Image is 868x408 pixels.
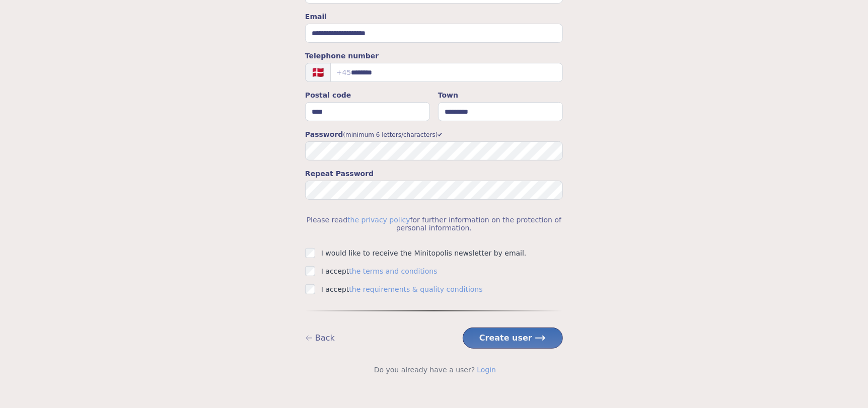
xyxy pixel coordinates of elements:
font: Create user [479,333,532,343]
font: ✔ [438,131,443,138]
font: I accept [321,267,349,275]
font: Telephone number [305,52,379,60]
font: Town [438,91,458,99]
a: Login [477,365,496,375]
a: the requirements & quality conditions [349,285,482,293]
font: Do you already have a user? [374,366,475,374]
a: the privacy policy [347,216,410,224]
font: Back [315,333,335,343]
font: I would like to receive the Minitopolis newsletter by email. [321,249,527,257]
font: Please read [307,216,347,224]
font: Email [305,13,327,21]
button: Back [305,332,335,344]
font: for further information on the protection of personal information. [396,216,561,232]
font: (minimum 6 letters/characters) [343,131,438,138]
font: Postal code [305,91,351,99]
img: Denmark [312,68,324,77]
font: Repeat Password [305,170,374,178]
font: I accept [321,285,349,293]
a: the terms and conditions [349,267,437,275]
button: Create user [463,328,563,349]
font: Password [305,130,343,138]
font: Login [477,366,496,374]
